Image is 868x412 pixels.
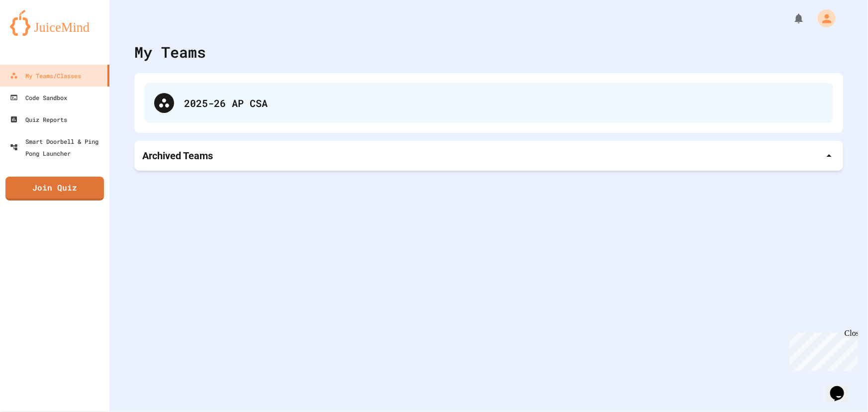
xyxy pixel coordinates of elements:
[10,10,99,36] img: logo-orange.svg
[785,329,858,371] iframe: chat widget
[4,4,69,63] div: Chat with us now!Close
[134,41,206,63] div: My Teams
[142,149,213,163] p: Archived Teams
[807,7,838,30] div: My Account
[184,96,823,110] div: 2025-26 AP CSA
[10,135,105,159] div: Smart Doorbell & Ping Pong Launcher
[5,177,104,201] a: Join Quiz
[144,83,833,123] div: 2025-26 AP CSA
[10,70,81,82] div: My Teams/Classes
[826,372,858,402] iframe: chat widget
[10,92,67,103] div: Code Sandbox
[774,10,807,27] div: My Notifications
[10,113,67,125] div: Quiz Reports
